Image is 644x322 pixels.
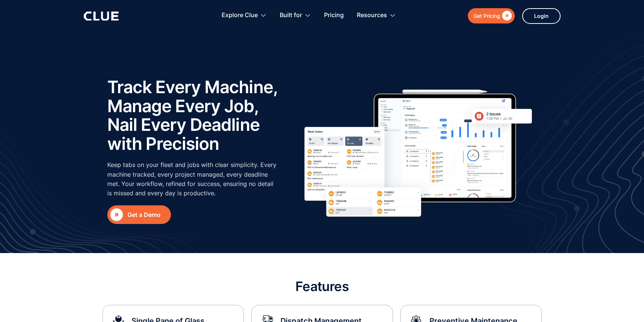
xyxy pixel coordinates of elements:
a: Login [522,8,561,24]
h2: Features [102,279,542,294]
div:  [500,11,512,20]
div: Get a Demo [127,210,168,220]
img: Construction fleet management software [479,32,644,253]
h1: Track Every Machine, Manage Every Job, Nail Every Deadline with Precision [107,78,286,153]
p: Keep tabs on your fleet and jobs with clear simplicity. Every machine tracked, every project mana... [107,160,286,198]
div: Get Pricing [473,11,500,20]
div: Resources [357,4,387,27]
a: Pricing [324,4,344,27]
div: Built for [280,4,302,27]
div:  [110,208,123,221]
div: Explore Clue [222,4,258,27]
a: Get a Demo [107,205,171,224]
img: Features [295,67,537,234]
a: Get Pricing [468,8,515,23]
